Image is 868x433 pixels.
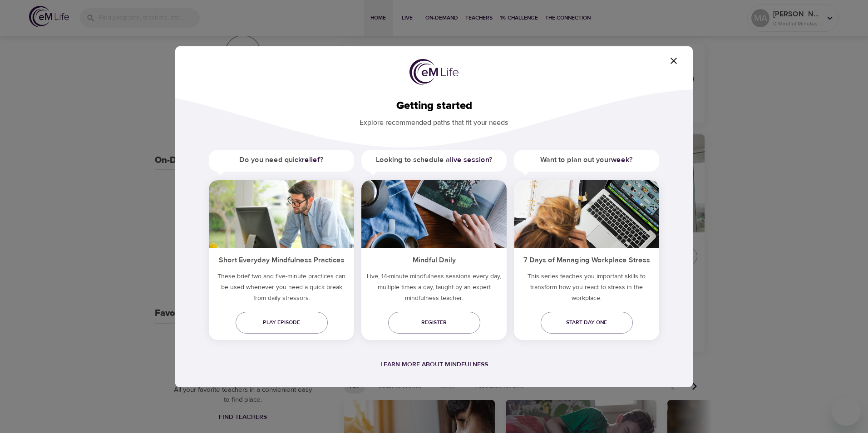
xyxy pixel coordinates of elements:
span: Start day one [548,318,626,327]
a: week [611,155,629,164]
p: Explore recommended paths that fit your needs [190,112,678,128]
span: Register [395,318,473,327]
a: Learn more about mindfulness [380,360,488,369]
span: Play episode [243,318,321,327]
h2: Getting started [190,99,678,113]
h5: Looking to schedule a ? [361,150,507,170]
a: Register [388,312,480,334]
img: logo [409,59,459,85]
img: ims [514,180,659,248]
h5: Want to plan out your ? [514,150,659,170]
img: ims [361,180,507,248]
a: live session [450,155,489,164]
h5: Do you need quick ? [209,150,354,170]
p: Live, 14-minute mindfulness sessions every day, multiple times a day, taught by an expert mindful... [361,271,507,307]
h5: Mindful Daily [361,248,507,271]
img: ims [209,180,354,248]
a: relief [302,155,320,164]
p: This series teaches you important skills to transform how you react to stress in the workplace. [514,271,659,307]
h5: Short Everyday Mindfulness Practices [209,248,354,271]
a: Start day one [541,312,633,334]
h5: These brief two and five-minute practices can be used whenever you need a quick break from daily ... [209,271,354,307]
h5: 7 Days of Managing Workplace Stress [514,248,659,271]
a: Play episode [236,312,328,334]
